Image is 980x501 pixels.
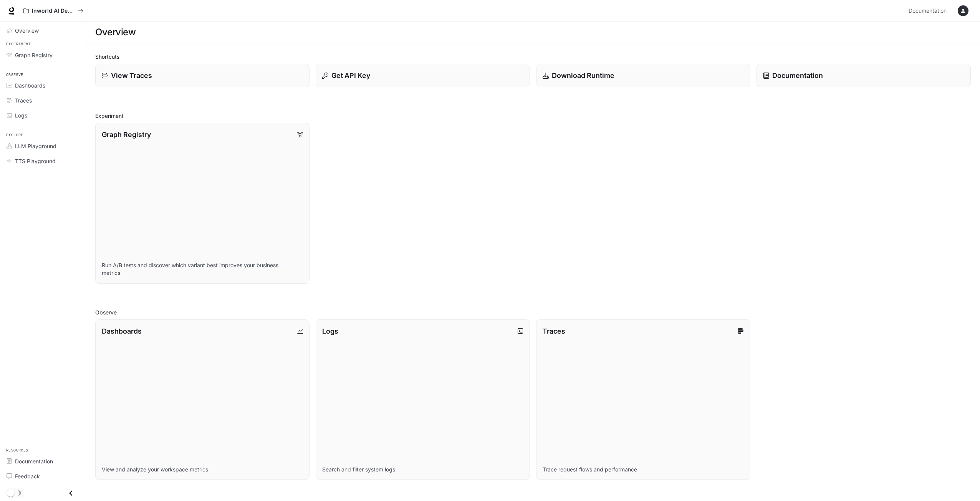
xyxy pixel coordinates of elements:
[15,96,32,104] span: Traces
[102,261,303,277] p: Run A/B tests and discover which variant best improves your business metrics
[3,154,83,168] a: TTS Playground
[3,139,83,153] a: LLM Playground
[15,26,39,35] span: Overview
[3,24,83,37] a: Overview
[757,64,971,87] a: Documentation
[906,3,952,18] a: Documentation
[102,129,151,140] p: Graph Registry
[32,8,75,14] p: Inworld AI Demos
[62,485,79,501] button: Close drawer
[3,79,83,92] a: Dashboards
[95,123,310,284] a: Graph RegistryRun A/B tests and discover which variant best improves your business metrics
[15,51,53,59] span: Graph Registry
[20,3,87,18] button: All workspaces
[15,472,40,480] span: Feedback
[3,455,83,468] a: Documentation
[3,470,83,483] a: Feedback
[95,308,971,316] h2: Observe
[3,48,83,62] a: Graph Registry
[331,70,370,81] p: Get API Key
[15,142,56,150] span: LLM Playground
[15,81,45,89] span: Dashboards
[772,70,823,81] p: Documentation
[95,64,310,87] a: View Traces
[316,319,530,480] a: LogsSearch and filter system logs
[536,319,750,480] a: TracesTrace request flows and performance
[15,111,27,119] span: Logs
[3,109,83,122] a: Logs
[95,319,310,480] a: DashboardsView and analyze your workspace metrics
[3,94,83,107] a: Traces
[111,70,152,81] p: View Traces
[322,326,338,336] p: Logs
[909,6,947,16] span: Documentation
[552,70,614,81] p: Download Runtime
[322,466,523,473] p: Search and filter system logs
[543,466,744,473] p: Trace request flows and performance
[15,157,56,165] span: TTS Playground
[102,466,303,473] p: View and analyze your workspace metrics
[543,326,565,336] p: Traces
[95,53,971,61] h2: Shortcuts
[7,488,15,497] span: Dark mode toggle
[95,112,971,120] h2: Experiment
[15,457,53,465] span: Documentation
[95,25,136,40] h1: Overview
[536,64,750,87] a: Download Runtime
[316,64,530,87] button: Get API Key
[102,326,142,336] p: Dashboards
